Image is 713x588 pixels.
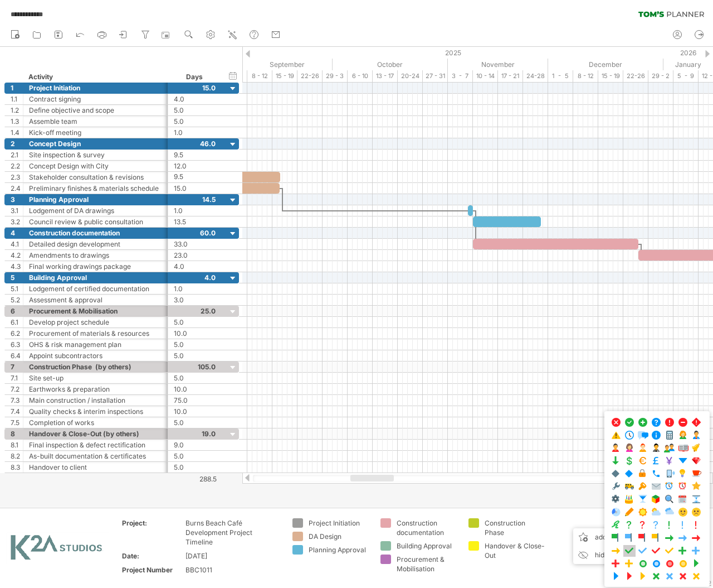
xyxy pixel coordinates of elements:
div: 1.0 [174,127,216,138]
div: 7 [11,362,23,372]
div: 1 [11,83,23,93]
div: 7.1 [11,373,23,383]
div: add icon [573,528,639,546]
div: Сoncept Design [29,138,162,149]
div: 1 - 5 [548,70,573,82]
div: September 2025 [222,59,333,70]
div: OHS & risk management plan [29,339,162,350]
div: Procurement & Mobilisation [397,555,457,573]
div: 8.1 [11,440,23,450]
div: As-built documentation & certificates [29,451,162,461]
div: 17 - 21 [498,70,523,82]
div: 2.4 [11,183,23,194]
div: [DATE] [185,551,279,561]
div: 4.2 [11,250,23,261]
div: Kick-off meeting [29,127,162,138]
div: Planning Approval [29,194,162,205]
div: 5.0 [174,373,216,383]
div: 6.3 [11,339,23,350]
div: Project Number [122,565,183,575]
div: Construction documentation [29,228,162,238]
div: Amendments to drawings [29,250,162,261]
div: Lodgement of DA drawings [29,205,162,216]
div: 5.0 [174,339,216,350]
div: Handover & Close-Out (by others) [29,428,162,439]
div: 288.5 [169,475,217,483]
div: 15 - 19 [272,70,297,82]
div: 6.4 [11,350,23,361]
div: Final inspection & defect rectification [29,440,162,450]
div: 3.2 [11,216,23,227]
div: 8.2 [11,451,23,461]
div: Building Approval [397,541,457,551]
div: 7.4 [11,406,23,417]
div: Lodgement of certified documentation [29,283,162,294]
div: December 2025 [548,59,663,70]
div: 75.0 [174,395,216,406]
div: Days [168,71,221,83]
div: 9.0 [174,440,216,450]
div: 1.0 [174,283,216,294]
div: Contract signing [29,94,162,104]
div: Construction documentation [397,518,457,537]
div: Detailed design development [29,239,162,249]
div: 3 [11,194,23,205]
div: 22-26 [623,70,648,82]
div: Define objective and scope [29,105,162,115]
div: 9.5 [174,172,216,182]
div: Building Approval [29,272,162,283]
div: 3 - 7 [448,70,473,82]
div: 29 - 2 [648,70,673,82]
div: 5.2 [11,295,23,305]
div: 5.1 [11,283,23,294]
div: 5.0 [174,462,216,473]
div: 4.3 [11,261,23,272]
div: 7.5 [11,417,23,428]
div: 27 - 31 [423,70,448,82]
img: 0ae36b15-0995-4ca3-9046-76dd24077b90.png [6,532,109,565]
div: 10 - 14 [473,70,498,82]
div: 2.2 [11,161,23,171]
div: Project Initiation [309,518,369,528]
div: 10.0 [174,384,216,394]
div: Procurement of materials & resources [29,328,162,339]
div: Earthworks & preparation [29,384,162,394]
div: Activity [28,71,162,83]
div: 33.0 [174,239,216,249]
div: 4.0 [174,261,216,272]
div: 6.2 [11,328,23,339]
div: 12.0 [174,161,216,171]
div: 1.4 [11,127,23,138]
div: Planning Approval [309,545,369,555]
div: 15 - 19 [598,70,623,82]
div: 29 - 3 [323,70,348,82]
div: 3.1 [11,205,23,216]
div: BBC1011 [185,565,279,575]
div: Site set-up [29,373,162,383]
div: Date: [122,551,183,561]
div: 13.5 [174,216,216,227]
div: 6 - 10 [348,70,373,82]
div: 5.0 [174,105,216,115]
div: 4.1 [11,239,23,249]
div: 5.0 [174,451,216,461]
div: 1.1 [11,94,23,104]
div: Assessment & approval [29,295,162,305]
div: 1.0 [174,205,216,216]
div: 2 [11,138,23,149]
div: Stakeholder consultation & revisions [29,172,162,182]
div: Handover to client [29,462,162,473]
div: Appoint subcontractors [29,350,162,361]
div: Final working drawings package [29,261,162,272]
div: hide legend [573,546,639,564]
div: Assemble team [29,116,162,127]
div: 10.0 [174,328,216,339]
div: Preliminary finishes & materials schedule [29,183,162,194]
div: 1.3 [11,116,23,127]
div: 2.1 [11,150,23,160]
div: 20-24 [398,70,423,82]
div: 7.3 [11,395,23,406]
div: 5.0 [174,317,216,327]
div: Construction Phase [485,518,545,537]
div: 13 - 17 [373,70,398,82]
